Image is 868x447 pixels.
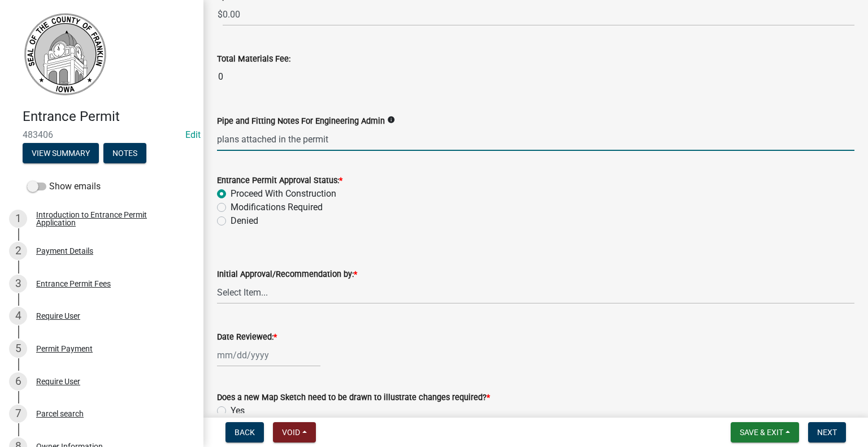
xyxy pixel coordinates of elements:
button: View Summary [23,143,99,163]
button: Void [273,422,316,442]
div: Payment Details [36,247,93,255]
label: Initial Approval/Recommendation by: [217,271,357,279]
label: Proceed With Construction [231,187,336,201]
label: Total Materials Fee: [217,55,290,63]
label: Entrance Permit Approval Status: [217,177,342,185]
button: Next [808,422,846,442]
div: Entrance Permit Fees [36,280,111,288]
span: Back [235,428,255,437]
i: info [387,116,395,124]
wm-modal-confirm: Edit Application Number [185,129,201,140]
div: 5 [9,340,27,358]
button: Save & Exit [731,422,799,442]
button: Notes [103,143,146,163]
img: Franklin County, Iowa [23,12,107,97]
a: Edit [185,129,201,140]
div: 2 [9,242,27,260]
label: Date Reviewed: [217,333,277,341]
label: Does a new Map Sketch need to be drawn to illustrate changes required? [217,394,490,402]
div: Require User [36,377,80,385]
div: 1 [9,210,27,228]
div: Parcel search [36,410,84,418]
span: $ [217,3,223,26]
div: 3 [9,275,27,293]
h4: Entrance Permit [23,109,194,125]
div: Require User [36,312,80,320]
wm-modal-confirm: Notes [103,149,146,158]
span: Save & Exit [740,428,783,437]
button: Back [225,422,264,442]
label: Yes [231,404,245,418]
label: Pipe and Fitting Notes For Engineering Admin [217,118,385,125]
span: Next [817,428,837,437]
span: Void [282,428,300,437]
div: Introduction to Entrance Permit Application [36,211,185,227]
label: Denied [231,214,258,228]
div: 6 [9,372,27,390]
span: 483406 [23,129,181,140]
div: Permit Payment [36,345,93,353]
div: 7 [9,405,27,423]
label: Show emails [27,180,101,193]
label: Modifications Required [231,201,323,214]
wm-modal-confirm: Summary [23,149,99,158]
input: mm/dd/yyyy [217,344,320,367]
div: 4 [9,307,27,325]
